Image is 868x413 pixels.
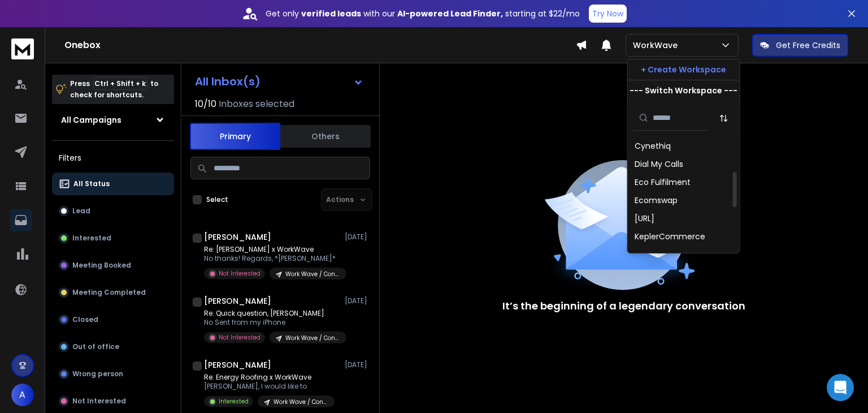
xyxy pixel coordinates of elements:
[61,114,121,126] h1: All Campaigns
[713,107,735,130] button: Sort by Sort A-Z
[52,173,174,195] button: All Status
[345,233,370,242] p: [DATE]
[72,234,111,243] p: Interested
[641,64,726,75] p: + Create Workspace
[52,254,174,277] button: Meeting Booked
[72,315,98,324] p: Closed
[11,384,34,406] button: A
[635,249,677,260] div: Memberfix
[266,8,580,19] p: Get only with our starting at $22/mo
[219,333,261,342] p: Not Interested
[72,261,131,270] p: Meeting Booked
[280,124,371,149] button: Others
[52,227,174,249] button: Interested
[206,195,228,204] label: Select
[204,295,271,307] h1: [PERSON_NAME]
[204,382,335,391] p: [PERSON_NAME], I would like to
[73,179,110,188] p: All Status
[219,269,261,278] p: Not Interested
[52,335,174,358] button: Out of office
[190,123,280,150] button: Primary
[633,40,682,51] p: WorkWave
[64,38,576,52] h1: Onebox
[52,363,174,385] button: Wrong person
[52,281,174,304] button: Meeting Completed
[635,231,705,242] div: KeplerCommerce
[635,213,654,224] div: [URL]
[592,8,623,19] p: Try Now
[52,308,174,331] button: Closed
[345,296,370,306] p: [DATE]
[186,70,372,93] button: All Inbox(s)
[204,373,335,382] p: Re: Energy Roofing x WorkWave
[301,8,361,19] strong: verified leads
[635,158,683,170] div: Dial My Calls
[204,245,340,254] p: Re: [PERSON_NAME] x WorkWave
[72,206,90,216] p: Lead
[195,97,216,111] span: 10 / 10
[635,195,678,206] div: Ecomswap
[397,8,503,19] strong: AI-powered Lead Finder,
[11,38,34,59] img: logo
[635,140,671,152] div: Cynethiq
[52,200,174,222] button: Lead
[502,298,745,314] p: It’s the beginning of a legendary conversation
[72,397,126,406] p: Not Interested
[219,397,249,406] p: Interested
[630,85,737,96] p: --- Switch Workspace ---
[72,369,123,378] p: Wrong person
[195,76,261,87] h1: All Inbox(s)
[52,109,174,131] button: All Campaigns
[635,177,691,188] div: Eco Fulfilment
[345,360,370,369] p: [DATE]
[72,342,119,351] p: Out of office
[285,270,340,278] p: Work Wave / Construction / 11-50
[204,318,340,327] p: No Sent from my iPhone
[285,334,340,342] p: Work Wave / Construction / 11-50
[52,150,174,166] h3: Filters
[776,40,840,51] p: Get Free Credits
[589,5,627,23] button: Try Now
[204,309,340,318] p: Re: Quick question, [PERSON_NAME]
[219,97,294,111] h3: Inboxes selected
[274,398,328,406] p: Work Wave / Construction / 11-50
[72,288,146,297] p: Meeting Completed
[204,359,271,371] h1: [PERSON_NAME]
[70,78,158,101] p: Press to check for shortcuts.
[52,390,174,412] button: Not Interested
[752,34,848,57] button: Get Free Credits
[204,254,340,263] p: No thanks! Regards, *[PERSON_NAME]*
[93,77,147,90] span: Ctrl + Shift + k
[628,59,740,80] button: + Create Workspace
[204,231,271,243] h1: [PERSON_NAME]
[827,374,854,401] div: Open Intercom Messenger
